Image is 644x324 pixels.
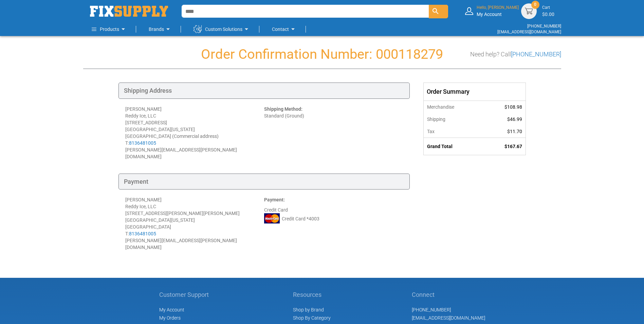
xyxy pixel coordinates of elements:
[497,30,561,34] a: [EMAIL_ADDRESS][DOMAIN_NAME]
[412,307,451,312] a: [PHONE_NUMBER]
[504,104,522,110] span: $108.98
[92,22,127,36] a: Products
[470,51,561,58] h3: Need help? Call
[125,196,264,251] div: [PERSON_NAME] Reddy Ice, LLC [STREET_ADDRESS][PERSON_NAME][PERSON_NAME] [GEOGRAPHIC_DATA][US_STAT...
[542,12,554,17] span: $0.00
[264,106,403,160] div: Standard (Ground)
[477,5,519,17] div: My Account
[424,83,526,101] div: Order Summary
[542,5,554,11] small: Cart
[282,215,319,222] span: Credit Card *4003
[194,22,251,36] a: Custom Solutions
[90,6,168,17] a: store logo
[427,144,453,149] strong: Grand Total
[264,213,280,223] img: MC
[159,291,213,298] h5: Customer Support
[527,24,561,29] a: [PHONE_NUMBER]
[149,22,172,36] a: Brands
[293,291,331,298] h5: Resources
[118,174,410,190] div: Payment
[159,315,181,321] span: My Orders
[424,113,483,125] th: Shipping
[293,315,331,321] a: Shop By Category
[272,22,297,36] a: Contact
[424,125,483,138] th: Tax
[412,315,485,321] a: [EMAIL_ADDRESS][DOMAIN_NAME]
[507,129,522,134] span: $11.70
[511,51,561,58] a: [PHONE_NUMBER]
[477,5,519,11] small: Hello, [PERSON_NAME]
[504,144,522,149] span: $167.67
[264,197,285,202] strong: Payment:
[424,101,483,113] th: Merchandise
[412,291,485,298] h5: Connect
[264,196,403,251] div: Credit Card
[90,6,168,17] img: Fix Industrial Supply
[264,106,302,112] strong: Shipping Method:
[534,2,536,7] span: 0
[125,106,264,160] div: [PERSON_NAME] Reddy Ice, LLC [STREET_ADDRESS] [GEOGRAPHIC_DATA][US_STATE] [GEOGRAPHIC_DATA] (Comm...
[293,307,324,312] a: Shop by Brand
[129,140,156,146] a: 8136481005
[129,231,156,236] a: 8136481005
[159,307,184,312] span: My Account
[83,47,561,62] h1: Order Confirmation Number: 000118279
[118,83,410,99] div: Shipping Address
[507,116,522,122] span: $46.99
